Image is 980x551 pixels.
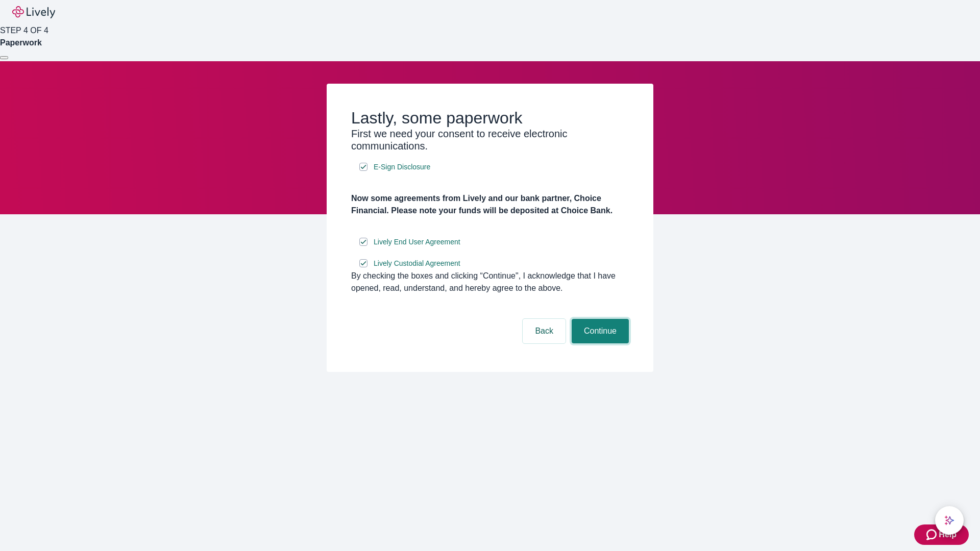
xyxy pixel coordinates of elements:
[372,161,432,173] a: e-sign disclosure document
[12,6,55,18] img: Lively
[351,108,629,128] h2: Lastly, some paperwork
[372,236,462,248] a: e-sign disclosure document
[939,529,957,541] span: Help
[944,515,954,525] svg: Lively AI Assistant
[374,258,460,269] span: Lively Custodial Agreement
[914,524,969,545] button: Zendesk support iconHelp
[351,270,629,294] div: By checking the boxes and clicking “Continue", I acknowledge that I have opened, read, understand...
[935,506,964,535] button: chat
[374,162,430,172] span: E-Sign Disclosure
[374,237,460,247] span: Lively End User Agreement
[523,319,566,343] button: Back
[926,529,939,541] svg: Zendesk support icon
[572,319,629,343] button: Continue
[351,128,629,152] h3: First we need your consent to receive electronic communications.
[372,257,462,270] a: e-sign disclosure document
[351,192,629,217] h4: Now some agreements from Lively and our bank partner, Choice Financial. Please note your funds wi...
